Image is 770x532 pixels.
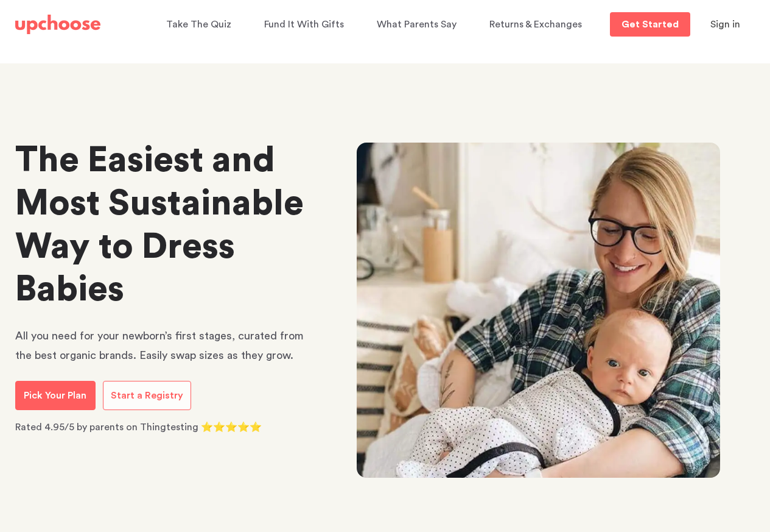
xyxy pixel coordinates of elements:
span: Sign in [710,20,740,29]
img: newborn baby [357,143,720,478]
span: What Parents Say [377,20,457,29]
span: All you need for your newborn’s first stages, curated from the best organic brands. Easily swap s... [15,330,304,361]
p: Pick Your Plan [24,388,86,403]
button: Sign in [695,12,755,37]
p: Get Started [621,20,679,29]
span: Returns & Exchanges [489,20,582,29]
a: Get Started [610,12,690,37]
span: Fund It With Gifts [264,20,344,29]
strong: The Easiest and Most Sustainable Way to Dress Babies [15,143,304,307]
span: Take The Quiz [166,20,231,29]
a: Fund It With Gifts [264,13,348,37]
a: UpChoose [15,12,100,37]
p: Rated 4.95/5 by parents on Thingtesting ⭐⭐⭐⭐⭐ [15,420,307,436]
span: Start a Registry [111,391,183,400]
img: UpChoose [15,15,100,34]
a: Returns & Exchanges [489,13,586,37]
a: Start a Registry [103,381,191,410]
a: Pick Your Plan [15,381,96,410]
a: What Parents Say [377,13,460,37]
a: Take The Quiz [166,13,235,37]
